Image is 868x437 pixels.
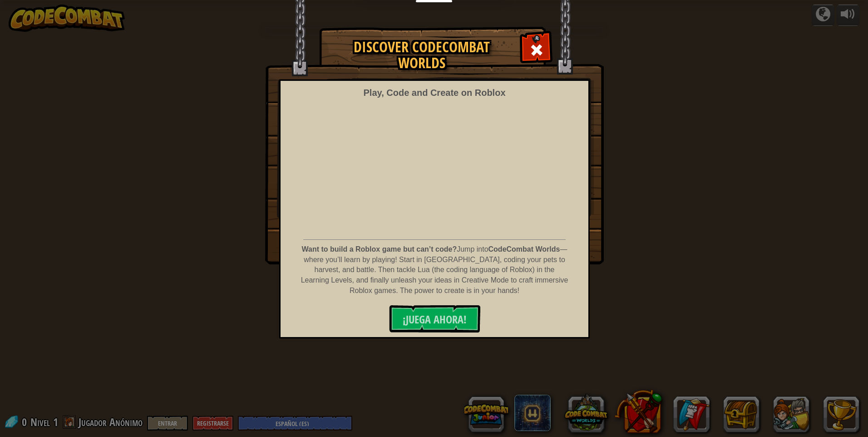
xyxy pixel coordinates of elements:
strong: Want to build a Roblox game but can’t code? [302,245,457,253]
h1: Discover CodeCombat Worlds [329,39,515,71]
p: Jump into — where you’ll learn by playing! Start in [GEOGRAPHIC_DATA], coding your pets to harves... [300,244,569,296]
button: ¡JUEGA AHORA! [389,305,480,333]
span: ¡JUEGA AHORA! [403,312,467,327]
strong: CodeCombat Worlds [488,245,560,253]
div: Play, Code and Create on Roblox [363,86,505,99]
